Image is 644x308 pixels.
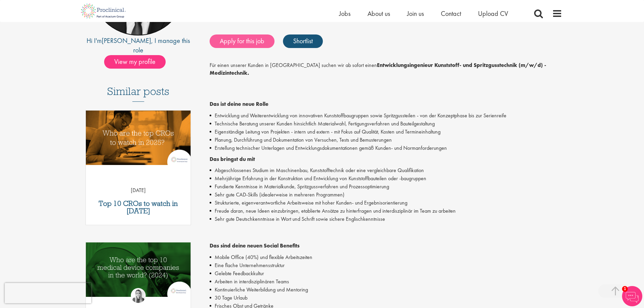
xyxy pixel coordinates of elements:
li: Arbeiten in interdisziplinären Teams [210,278,562,286]
li: Erstellung technischer Unterlagen und Entwicklungsdokumentationen gemäß Kunden- und Normanforderu... [210,144,562,152]
strong: Das bringst du mit [210,156,255,163]
li: Entwicklung und Weiterentwicklung von innovativen Kunststoffbaugruppen sowie Spritzgussteilen - v... [210,112,562,120]
li: Mobile Office (40%) und flexible Arbeitszeiten [210,253,562,261]
strong: Das sind deine neuen Social Benefits [210,242,300,249]
div: Hi I'm , I manage this role [82,36,195,55]
a: Top 10 CROs to watch in [DATE] [89,200,188,215]
img: Hannah Burke [131,288,146,303]
img: Top 10 Medical Device Companies 2024 [86,242,191,297]
li: Gelebte Feedbackkultur [210,269,562,278]
a: About us [367,9,390,18]
li: Sehr gute CAD-Skills (idealerweise in mehreren Programmen) [210,191,562,199]
li: Strukturierte, eigenverantwortliche Arbeitsweise mit hoher Kunden- und Ergebnisorientierung [210,199,562,207]
p: [DATE] [86,187,191,194]
span: View my profile [104,55,166,69]
li: 30 Tage Urlaub [210,294,562,302]
a: Join us [407,9,424,18]
a: Link to a post [86,242,191,302]
li: Mehrjährige Erfahrung in der Konstruktion und Entwicklung von Kunststoffbauteilen oder -baugruppen [210,174,562,183]
a: Upload CV [478,9,508,18]
iframe: reCAPTCHA [5,283,91,303]
li: Fundierte Kenntnisse in Materialkunde, Spritzgussverfahren und Prozessoptimierung [210,183,562,191]
a: View my profile [104,56,172,65]
li: Eigenständige Leitung von Projekten - intern und extern - mit Fokus auf Qualität, Kosten und Term... [210,128,562,136]
a: Contact [441,9,461,18]
a: [PERSON_NAME] [102,36,151,45]
h3: Similar posts [107,86,169,102]
strong: Entwicklungsingenieur Kunststoff- und Spritzgusstechnik (m/w/d) - Medizintechnik. [210,62,546,76]
li: Abgeschlossenes Studium im Maschinenbau, Kunststofftechnik oder eine vergleichbare Qualifikation [210,166,562,174]
li: Eine flache Unternehmensstruktur [210,261,562,269]
a: Shortlist [283,34,323,48]
li: Planung, Durchführung und Dokumentation von Versuchen, Tests und Bemusterungen [210,136,562,144]
a: Jobs [339,9,351,18]
a: Link to a post [86,111,191,170]
li: Sehr gute Deutschkenntnisse in Wort und Schrift sowie sichere Englischkenntnisse [210,215,562,223]
li: Kontinuierliche Weiterbildung und Mentoring [210,286,562,294]
strong: Das ist deine neue Rolle [210,100,268,108]
li: Technische Beratung unserer Kunden hinsichtlich Materialwahl, Fertigungsverfahren und Bauteilgest... [210,120,562,128]
a: Apply for this job [210,34,275,48]
p: Für einen unserer Kunden in [GEOGRAPHIC_DATA] suchen wir ab sofort einen [210,62,562,108]
img: Top 10 CROs 2025 | Proclinical [86,111,191,165]
img: Chatbot [622,286,642,306]
span: 1 [622,286,628,292]
li: Freude daran, neue Ideen einzubringen, etablierte Ansätze zu hinterfragen und interdisziplinär im... [210,207,562,215]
